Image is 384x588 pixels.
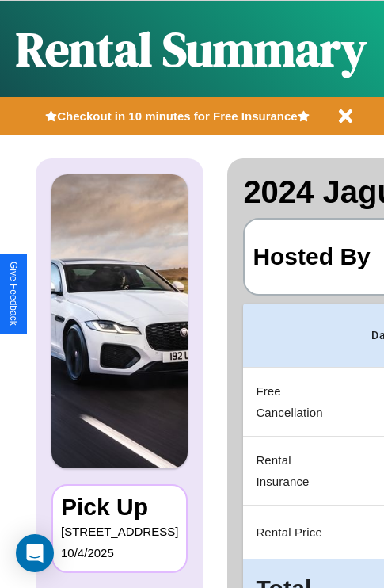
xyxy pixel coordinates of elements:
[61,542,178,563] p: 10 / 4 / 2025
[57,109,297,123] b: Checkout in 10 minutes for Free Insurance
[16,534,54,572] div: Open Intercom Messenger
[256,521,346,543] p: Rental Price
[8,262,19,326] div: Give Feedback
[253,227,370,286] h3: Hosted By
[61,494,178,521] h3: Pick Up
[16,17,367,82] h1: Rental Summary
[256,380,346,423] p: Free Cancellation
[256,449,346,492] p: Rental Insurance
[61,521,178,542] p: [STREET_ADDRESS]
